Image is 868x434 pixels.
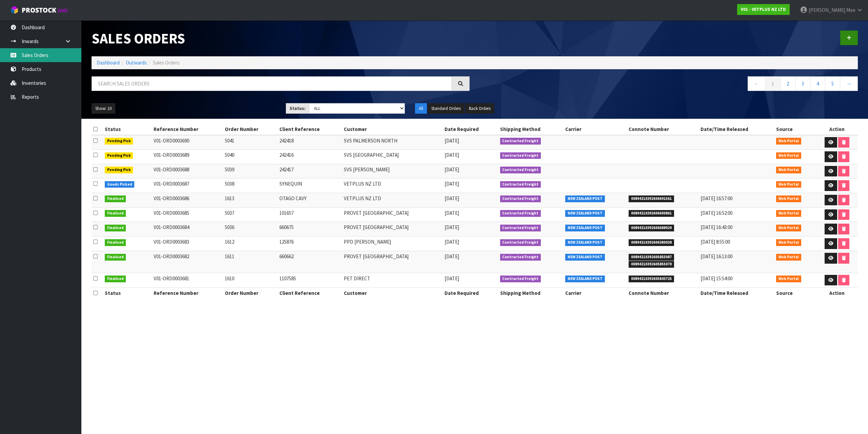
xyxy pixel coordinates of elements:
[565,254,605,261] span: NEW ZEALAND POST
[500,195,541,202] span: Contracted Freight
[776,195,801,202] span: Web Portal
[445,166,459,173] span: [DATE]
[126,59,147,66] a: Outwards
[152,207,223,222] td: V01-ORD0003685
[223,222,278,237] td: 5036
[741,6,786,12] strong: V01 - VETPLUS NZ LTD
[774,287,816,298] th: Source
[10,6,19,14] img: cube-alt.png
[278,207,342,222] td: 101657
[809,7,845,13] span: [PERSON_NAME]
[629,276,674,282] span: 00894210392605843725
[223,178,278,193] td: 5038
[152,164,223,178] td: V01-ORD0003688
[105,210,126,217] span: Finalised
[342,207,443,222] td: PROVET [GEOGRAPHIC_DATA]
[846,7,855,13] span: Mee
[223,150,278,164] td: 5040
[92,103,115,114] button: Show: 10
[290,106,305,111] strong: Status:
[278,178,342,193] td: SYNEQUIN
[795,76,810,91] a: 3
[776,152,801,159] span: Web Portal
[223,193,278,207] td: 1613
[152,150,223,164] td: V01-ORD0003689
[105,152,133,159] span: Pending Pick
[701,239,730,245] span: [DATE] 8:55:00
[152,193,223,207] td: V01-ORD0003686
[500,254,541,261] span: Contracted Freight
[152,135,223,150] td: V01-ORD0003690
[278,124,342,135] th: Client Reference
[465,103,494,114] button: Back Orders
[629,261,674,268] span: 00894210392605855070
[565,239,605,246] span: NEW ZEALAND POST
[278,135,342,150] td: 242418
[629,210,674,217] span: 00894210392606690861
[92,31,470,46] h1: Sales Orders
[765,76,781,91] a: 1
[748,76,766,91] a: ←
[701,210,732,216] span: [DATE] 16:52:00
[500,167,541,173] span: Contracted Freight
[500,181,541,188] span: Contracted Freight
[500,225,541,231] span: Contracted Freight
[97,59,120,66] a: Dashboard
[445,181,459,187] span: [DATE]
[278,251,342,273] td: 660662
[445,275,459,282] span: [DATE]
[105,239,126,246] span: Finalised
[776,167,801,173] span: Web Portal
[105,225,126,231] span: Finalised
[342,237,443,251] td: PPD [PERSON_NAME]
[342,193,443,207] td: VETPLUS NZ LTD
[342,135,443,150] td: SVS PALMERSON NORTH
[445,195,459,202] span: [DATE]
[699,287,774,298] th: Date/Time Released
[445,224,459,230] span: [DATE]
[500,210,541,217] span: Contracted Freight
[223,164,278,178] td: 5039
[565,195,605,202] span: NEW ZEALAND POST
[223,251,278,273] td: 1611
[153,59,180,66] span: Sales Orders
[565,225,605,231] span: NEW ZEALAND POST
[701,253,732,260] span: [DATE] 16:13:00
[500,239,541,246] span: Contracted Freight
[776,239,801,246] span: Web Portal
[816,287,858,298] th: Action
[223,287,278,298] th: Order Number
[415,103,427,114] button: All
[776,138,801,145] span: Web Portal
[627,287,699,298] th: Connote Number
[342,178,443,193] td: VETPLUS NZ LTD
[825,76,840,91] a: 5
[342,222,443,237] td: PROVET [GEOGRAPHIC_DATA]
[105,254,126,261] span: Finalised
[152,178,223,193] td: V01-ORD0003687
[278,237,342,251] td: 125876
[445,210,459,216] span: [DATE]
[776,181,801,188] span: Web Portal
[428,103,465,114] button: Standard Orders
[223,135,278,150] td: 5041
[278,222,342,237] td: 660675
[278,150,342,164] td: 242416
[443,124,498,135] th: Date Required
[480,76,858,93] nav: Page navigation
[152,273,223,287] td: V01-ORD0003681
[701,224,732,230] span: [DATE] 16:43:00
[105,181,135,188] span: Goods Picked
[92,76,452,91] input: Search sales orders
[816,124,858,135] th: Action
[152,237,223,251] td: V01-ORD0003683
[810,76,825,91] a: 4
[445,137,459,144] span: [DATE]
[498,287,564,298] th: Shipping Method
[223,207,278,222] td: 5037
[152,222,223,237] td: V01-ORD0003684
[105,167,133,173] span: Pending Pick
[278,193,342,207] td: OTAGO CAVY
[445,239,459,245] span: [DATE]
[776,276,801,282] span: Web Portal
